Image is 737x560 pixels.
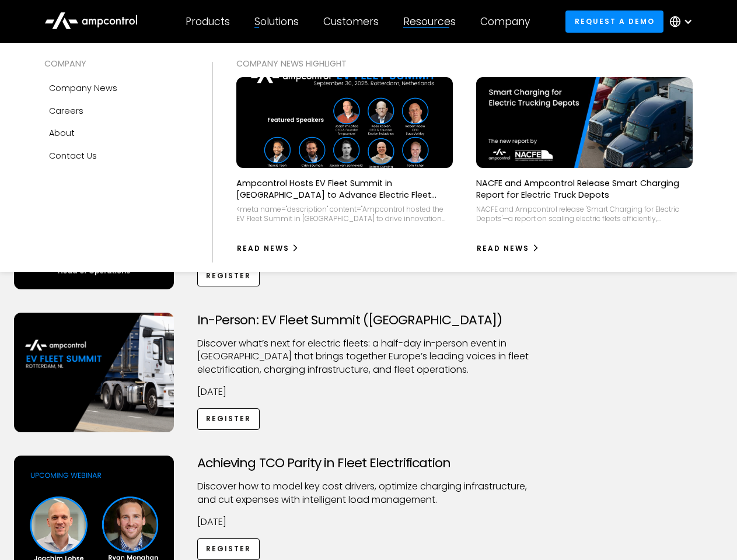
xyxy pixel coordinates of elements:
div: COMPANY [44,57,189,70]
a: Read News [476,239,540,258]
div: Read News [237,243,289,254]
a: Company news [44,77,189,99]
a: Request a demo [565,10,663,32]
div: Careers [49,104,83,117]
div: Customers [323,15,379,28]
p: Discover how to model key cost drivers, optimize charging infrastructure, and cut expenses with i... [197,480,540,506]
a: Register [197,265,260,286]
h3: Achieving TCO Parity in Fleet Electrification [197,456,540,471]
div: NACFE and Ampcontrol release 'Smart Charging for Electric Depots'—a report on scaling electric fl... [476,205,693,223]
a: Read News [236,239,300,258]
a: About [44,122,189,144]
div: Resources [403,15,456,28]
div: About [49,127,75,139]
p: NACFE and Ampcontrol Release Smart Charging Report for Electric Truck Depots [476,177,693,201]
div: COMPANY NEWS Highlight [236,57,693,70]
p: Ampcontrol Hosts EV Fleet Summit in [GEOGRAPHIC_DATA] to Advance Electric Fleet Management in [GE... [236,177,453,201]
div: Solutions [254,15,299,28]
div: Products [186,15,230,28]
div: Company news [49,82,117,94]
a: Contact Us [44,145,189,167]
div: Contact Us [49,149,97,162]
h3: In-Person: EV Fleet Summit ([GEOGRAPHIC_DATA]) [197,313,540,328]
div: Company [480,15,530,28]
a: Careers [44,100,189,122]
div: Read News [477,243,529,254]
a: Register [197,538,260,560]
div: <meta name="description" content="Ampcontrol hosted the EV Fleet Summit in [GEOGRAPHIC_DATA] to d... [236,205,453,223]
a: Register [197,408,260,430]
p: [DATE] [197,516,540,528]
p: [DATE] [197,386,540,398]
p: ​Discover what’s next for electric fleets: a half-day in-person event in [GEOGRAPHIC_DATA] that b... [197,337,540,376]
